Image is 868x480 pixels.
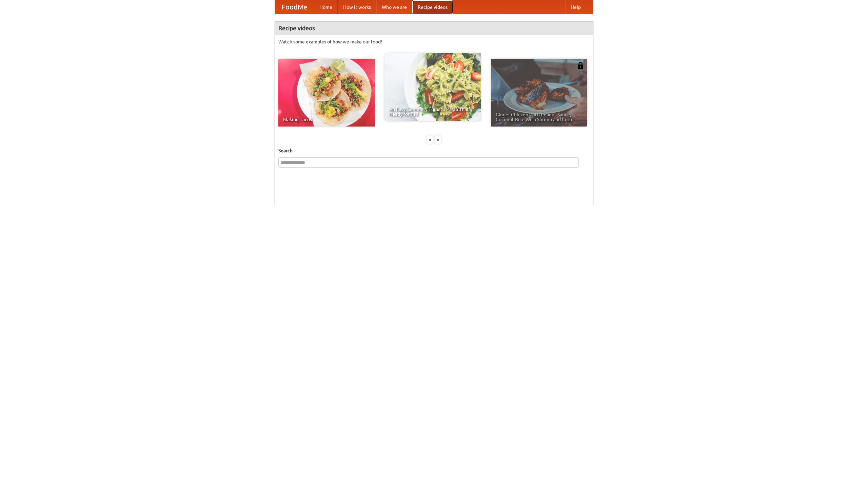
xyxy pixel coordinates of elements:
img: 483408.png [577,62,584,69]
a: Making Tacos [278,59,375,127]
a: Who we are [376,0,412,14]
a: How it works [338,0,376,14]
a: Help [565,0,586,14]
a: An Easy, Summery Tomato Pasta That's Ready for Fall [384,53,481,121]
a: Recipe videos [412,0,453,14]
span: Making Tacos [283,117,370,122]
a: Home [314,0,338,14]
a: FoodMe [275,0,314,14]
span: An Easy, Summery Tomato Pasta That's Ready for Fall [389,107,476,116]
h4: Recipe videos [275,21,593,35]
h5: Search [278,147,590,154]
p: Watch some examples of how we make our food! [278,38,590,45]
div: » [435,135,441,144]
div: « [427,135,433,144]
